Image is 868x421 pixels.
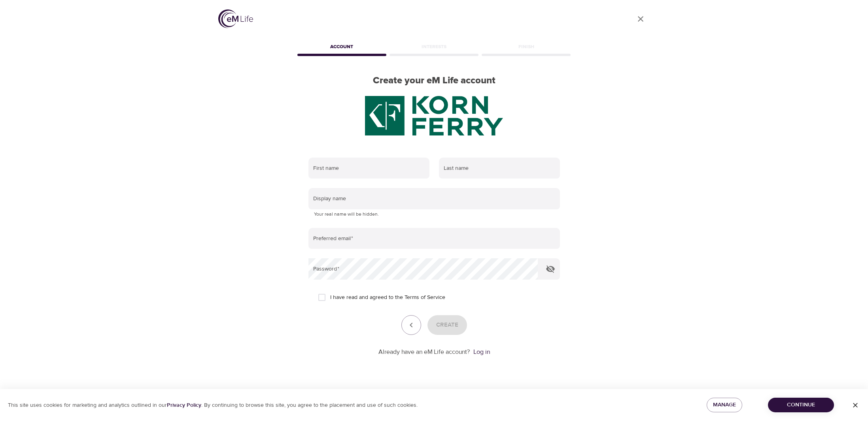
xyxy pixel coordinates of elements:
span: Manage [713,400,736,410]
button: Continue [768,398,834,412]
a: Privacy Policy [167,402,201,409]
span: I have read and agreed to the [330,293,445,302]
h2: Create your eM Life account [296,75,573,86]
span: Continue [774,400,828,410]
p: Your real name will be hidden. [314,210,554,218]
img: logo [218,9,253,28]
p: Already have an eM Life account? [378,348,470,357]
a: close [631,9,650,28]
a: Log in [473,348,490,356]
button: Manage [707,398,742,412]
a: Terms of Service [405,293,445,302]
img: KF%20green%20logo%202.20.2025.png [365,96,503,135]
